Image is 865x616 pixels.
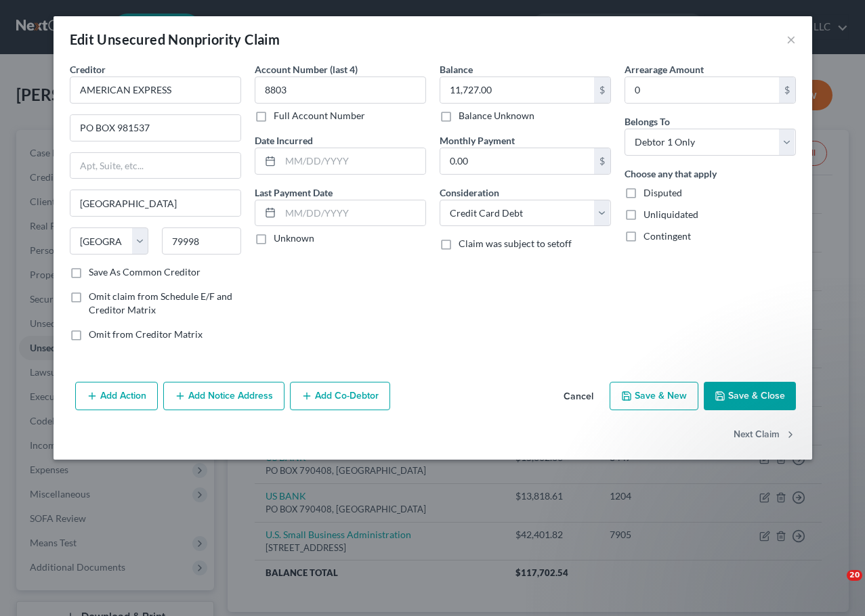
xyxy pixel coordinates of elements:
[704,382,796,410] button: Save & Close
[70,30,280,49] div: Edit Unsecured Nonpriority Claim
[819,570,851,602] iframe: Intercom live chat
[255,76,426,104] input: XXXX
[786,31,796,47] button: ×
[610,382,698,410] button: Save & New
[553,383,604,410] button: Cancel
[70,115,240,141] input: Enter address...
[779,77,795,103] div: $
[75,382,158,410] button: Add Action
[625,116,670,127] span: Belongs To
[459,238,572,249] span: Claim was subject to setoff
[70,64,106,75] span: Creditor
[70,76,241,104] input: Search creditor by name...
[440,77,594,103] input: 0.00
[644,230,691,242] span: Contingent
[290,382,390,410] button: Add Co-Debtor
[847,570,862,581] span: 20
[440,185,499,200] label: Consideration
[89,265,201,279] label: Save As Common Creditor
[280,200,425,226] input: MM/DD/YYYY
[440,62,473,76] label: Balance
[274,109,365,123] label: Full Account Number
[255,62,358,76] label: Account Number (last 4)
[625,77,779,103] input: 0.00
[440,148,594,174] input: 0.00
[274,232,314,245] label: Unknown
[162,227,241,255] input: Enter zip...
[70,153,240,179] input: Apt, Suite, etc...
[70,190,240,216] input: Enter city...
[280,148,425,174] input: MM/DD/YYYY
[89,328,203,340] span: Omit from Creditor Matrix
[625,167,717,181] label: Choose any that apply
[734,421,796,449] button: Next Claim
[89,290,232,315] span: Omit claim from Schedule E/F and Creditor Matrix
[255,133,313,148] label: Date Incurred
[163,382,284,410] button: Add Notice Address
[644,187,682,198] span: Disputed
[594,77,610,103] div: $
[625,62,704,76] label: Arrearage Amount
[255,185,333,200] label: Last Payment Date
[594,148,610,174] div: $
[440,133,515,148] label: Monthly Payment
[459,109,534,123] label: Balance Unknown
[644,208,698,220] span: Unliquidated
